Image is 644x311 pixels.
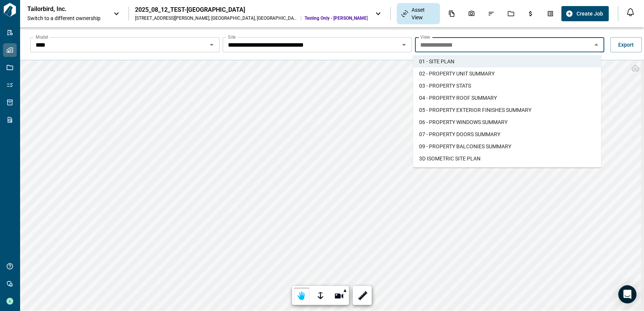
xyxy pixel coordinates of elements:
[561,6,609,21] button: Create Job
[397,3,440,24] div: Asset View
[304,15,368,21] span: Testing Only - [PERSON_NAME]
[419,118,507,126] span: 06 - PROPERTY WINDOWS SUMMARY
[206,39,217,50] button: Open
[27,14,106,22] span: Switch to a different ownership
[542,7,558,20] div: Takeoff Center
[36,34,48,40] label: Model
[419,155,481,162] span: 3D ISOMETRIC SITE PLAN​
[624,6,636,18] button: Open notification feed
[419,143,511,150] span: 09 - PROPERTY BALCONIES SUMMARY
[399,39,409,50] button: Open
[419,70,495,77] span: 02 - PROPERTY UNIT SUMMARY
[483,7,499,20] div: Issues & Info
[618,41,634,49] span: Export
[135,6,368,14] div: 2025_08_12_TEST-[GEOGRAPHIC_DATA]
[419,130,500,138] span: 07 - PROPERTY DOORS SUMMARY
[419,58,454,65] span: 01 - SITE PLAN
[228,34,236,40] label: Site
[444,7,460,20] div: Documents
[419,82,471,90] span: 03 - PROPERTY STATS
[576,10,603,17] span: Create Job
[27,5,96,13] p: Tailorbird, Inc.
[463,7,479,20] div: Photos
[591,39,602,50] button: Close
[135,15,298,21] div: [STREET_ADDRESS][PERSON_NAME] , [GEOGRAPHIC_DATA] , [GEOGRAPHIC_DATA]
[503,7,519,20] div: Jobs
[610,37,642,52] button: Export
[411,6,435,21] span: Asset View
[618,285,636,303] div: Open Intercom Messenger
[420,34,430,40] label: View
[419,106,531,114] span: 05 - PROPERTY EXTERIOR FINISHES SUMMARY
[523,7,539,20] div: Budgets
[419,94,497,102] span: 04 - PROPERTY ROOF SUMMARY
